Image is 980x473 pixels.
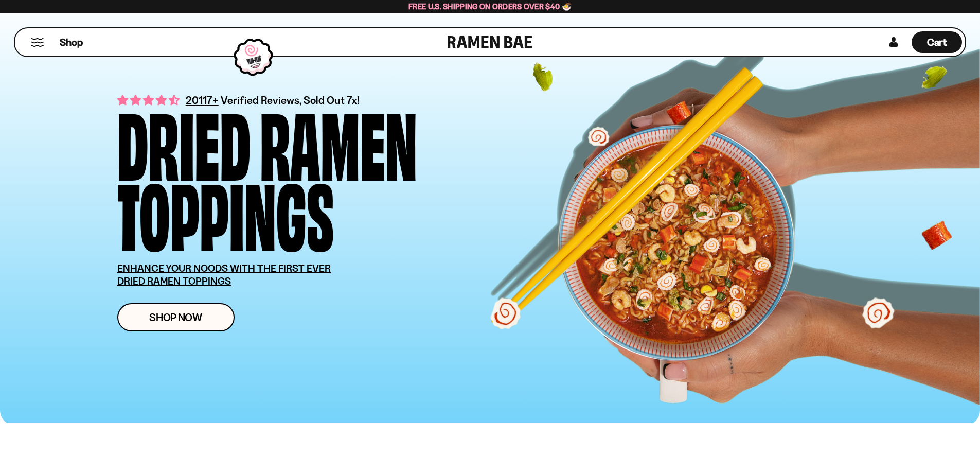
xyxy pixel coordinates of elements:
div: Dried [117,106,251,176]
span: Cart [927,36,947,48]
u: ENHANCE YOUR NOODS WITH THE FIRST EVER DRIED RAMEN TOPPINGS [117,262,331,287]
a: Shop [60,31,83,53]
span: Shop [60,36,83,49]
span: Free U.S. Shipping on Orders over $40 🍜 [408,2,572,11]
div: Cart [912,28,962,56]
div: Toppings [117,176,334,247]
div: Ramen [260,106,417,176]
button: Mobile Menu Trigger [30,38,44,47]
a: Shop Now [117,303,235,331]
span: Shop Now [149,312,202,323]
